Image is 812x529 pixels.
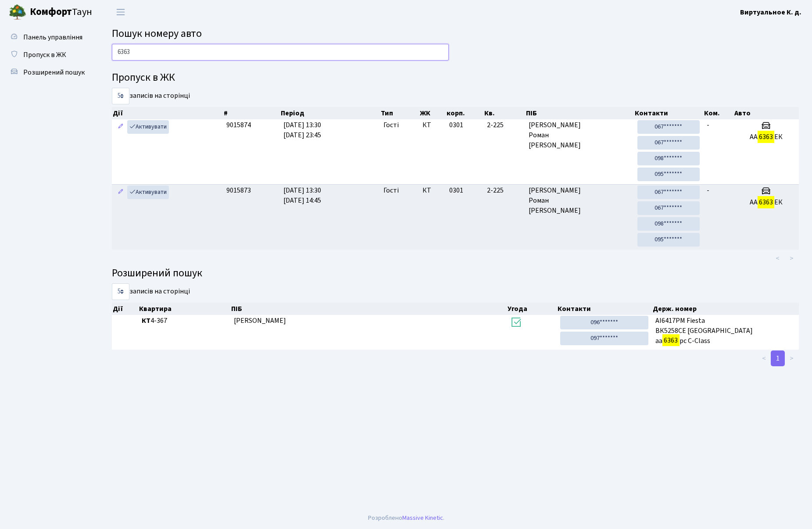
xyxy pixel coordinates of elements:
[142,316,226,326] span: 4-367
[112,303,138,315] th: Дії
[115,186,126,199] a: Редагувати
[4,64,92,81] a: Розширений пошук
[422,120,442,130] span: КТ
[733,107,799,119] th: Авто
[487,186,522,196] span: 2-225
[9,4,26,21] img: logo.png
[112,267,799,280] h4: Розширений пошук
[112,26,202,41] span: Пошук номеру авто
[226,120,251,130] span: 9015874
[234,316,286,325] span: [PERSON_NAME]
[23,32,82,42] span: Панель управління
[740,7,801,17] b: Виртуальное К. д.
[662,334,679,347] mark: 6363
[740,7,801,18] a: Виртуальное К. д.
[280,107,380,119] th: Період
[419,107,446,119] th: ЖК
[112,44,449,61] input: Пошук
[487,120,522,130] span: 2-225
[380,107,419,119] th: Тип
[446,107,483,119] th: корп.
[383,120,399,130] span: Гості
[112,283,190,300] label: записів на сторінці
[115,120,126,134] a: Редагувати
[110,5,132,19] button: Переключити навігацію
[707,120,709,130] span: -
[4,46,92,64] a: Пропуск в ЖК
[30,5,92,20] span: Таун
[127,186,169,199] a: Активувати
[422,186,442,196] span: КТ
[634,107,703,119] th: Контакти
[112,88,190,104] label: записів на сторінці
[703,107,733,119] th: Ком.
[652,303,799,315] th: Держ. номер
[368,513,444,523] div: Розроблено .
[758,196,774,208] mark: 6363
[771,350,785,366] a: 1
[529,186,630,216] span: [PERSON_NAME] Роман [PERSON_NAME]
[112,71,799,84] h4: Пропуск в ЖК
[402,513,443,522] a: Massive Kinetic
[383,186,399,196] span: Гості
[507,303,557,315] th: Угода
[283,120,321,140] span: [DATE] 13:30 [DATE] 23:45
[529,120,630,150] span: [PERSON_NAME] Роман [PERSON_NAME]
[112,88,129,104] select: записів на сторінці
[4,29,92,46] a: Панель управління
[483,107,525,119] th: Кв.
[127,120,169,134] a: Активувати
[230,303,507,315] th: ПІБ
[138,303,230,315] th: Квартира
[707,186,709,195] span: -
[737,133,795,141] h5: АА ЕК
[112,107,223,119] th: Дії
[226,186,251,195] span: 9015873
[655,316,795,346] span: АІ6417РМ Fiesta ВК5258СЕ [GEOGRAPHIC_DATA] аа рс C-Class
[449,186,463,195] span: 0301
[449,120,463,130] span: 0301
[112,283,129,300] select: записів на сторінці
[525,107,633,119] th: ПІБ
[23,68,85,77] span: Розширений пошук
[758,131,774,143] mark: 6363
[23,50,66,60] span: Пропуск в ЖК
[30,5,72,19] b: Комфорт
[283,186,321,205] span: [DATE] 13:30 [DATE] 14:45
[557,303,652,315] th: Контакти
[223,107,279,119] th: #
[142,316,150,325] b: КТ
[737,198,795,207] h5: АА ЕК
